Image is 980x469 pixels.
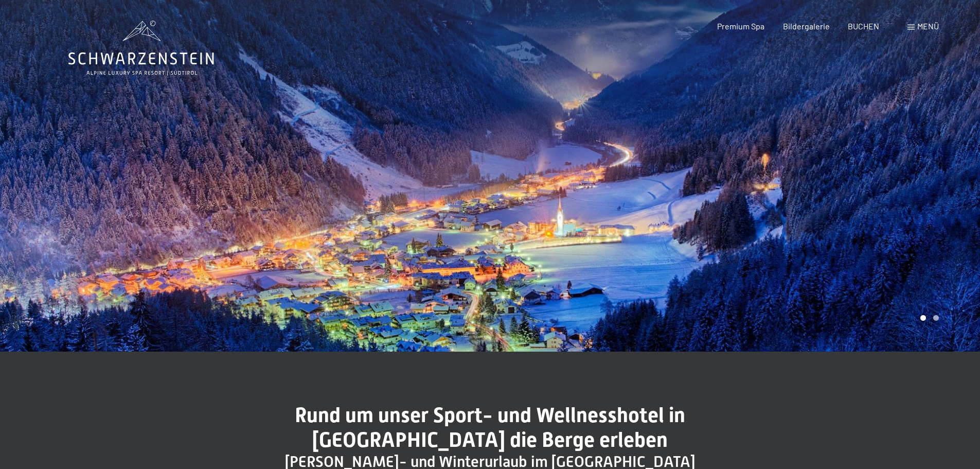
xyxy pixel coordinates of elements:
div: Carousel Pagination [917,315,939,321]
a: BUCHEN [848,21,879,31]
div: Carousel Page 1 (Current Slide) [920,315,926,321]
div: Carousel Page 2 [933,315,939,321]
a: Premium Spa [717,21,764,31]
span: Menü [917,21,939,31]
a: Bildergalerie [783,21,830,31]
span: Rund um unser Sport- und Wellnesshotel in [GEOGRAPHIC_DATA] die Berge erleben [295,403,685,452]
